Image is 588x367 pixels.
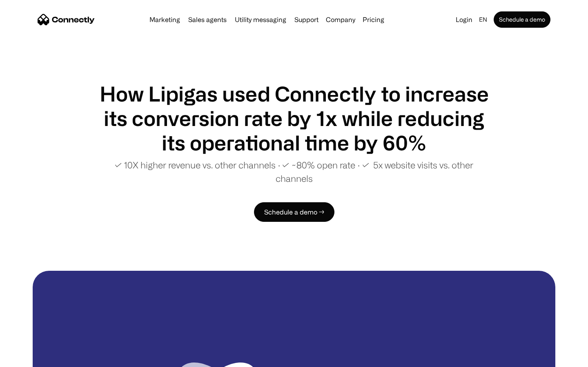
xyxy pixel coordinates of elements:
a: Support [291,16,322,23]
a: Schedule a demo → [254,202,334,222]
a: Pricing [359,16,388,23]
a: Login [452,14,476,25]
a: Utility messaging [232,16,290,23]
aside: Language selected: English [8,352,49,364]
h1: How Lipigas used Connectly to increase its conversion rate by 1x while reducing its operational t... [98,82,490,155]
div: en [479,14,487,25]
a: Marketing [146,16,183,23]
div: Company [326,14,355,25]
p: ✓ 10X higher revenue vs. other channels ∙ ✓ ~80% open rate ∙ ✓ 5x website visits vs. other channels [98,158,490,185]
a: Schedule a demo [494,11,550,28]
ul: Language list [16,353,49,364]
a: Sales agents [185,16,230,23]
